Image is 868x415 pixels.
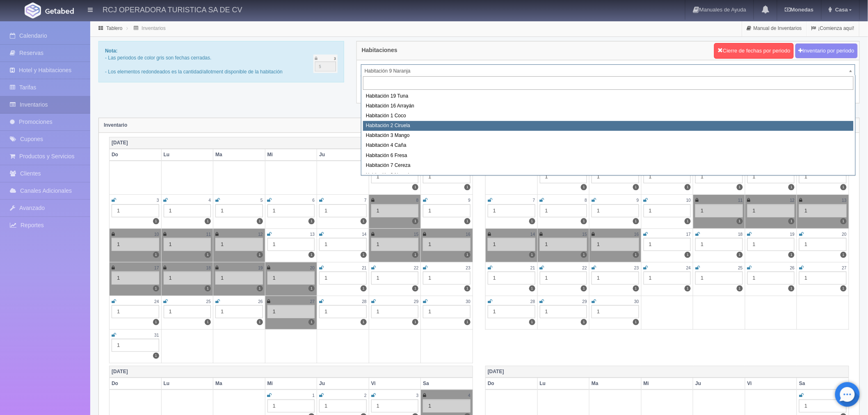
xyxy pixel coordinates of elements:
[363,121,854,131] div: Habitación 2 Ciruela
[363,151,854,161] div: Habitación 6 Fresa
[363,171,854,180] div: Habitación 9 Naranja
[363,111,854,121] div: Habitación 1 Coco
[363,161,854,171] div: Habitación 7 Cereza
[363,91,854,101] div: Habitación 19 Tuna
[363,101,854,111] div: Habitación 16 Arrayán
[363,131,854,141] div: Habitación 3 Mango
[363,141,854,150] div: Habitación 4 Caña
